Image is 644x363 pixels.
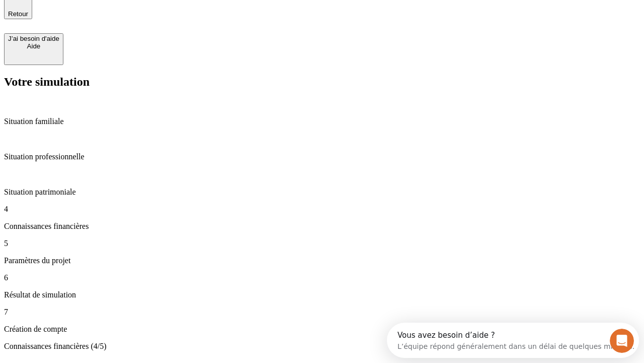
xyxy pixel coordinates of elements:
h2: Votre simulation [4,75,640,89]
p: 7 [4,308,640,317]
div: Aide [8,42,59,50]
p: Connaissances financières (4/5) [4,342,640,351]
p: Situation professionnelle [4,152,640,161]
button: J’ai besoin d'aideAide [4,33,63,65]
p: 6 [4,273,640,282]
div: L’équipe répond généralement dans un délai de quelques minutes. [11,17,248,27]
p: Résultat de simulation [4,290,640,299]
p: Connaissances financières [4,222,640,231]
p: Paramètres du projet [4,256,640,265]
p: 4 [4,205,640,214]
p: Situation familiale [4,117,640,126]
iframe: Intercom live chat [610,329,634,353]
p: Création de compte [4,325,640,334]
span: Retour [8,10,28,18]
div: Vous avez besoin d’aide ? [11,9,248,17]
p: 5 [4,239,640,248]
div: Ouvrir le Messenger Intercom [4,4,277,32]
iframe: Intercom live chat discovery launcher [387,323,639,358]
p: Situation patrimoniale [4,188,640,197]
div: J’ai besoin d'aide [8,35,59,42]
